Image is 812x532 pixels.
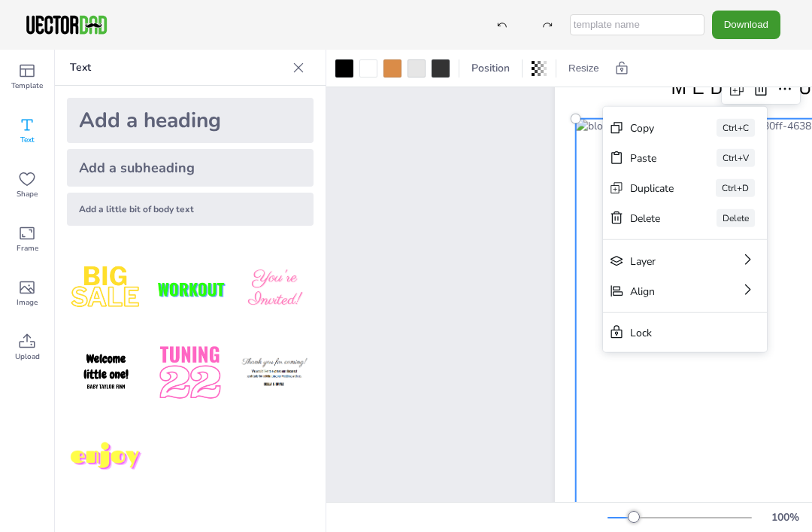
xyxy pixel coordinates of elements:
[17,188,38,200] span: Shape
[24,14,109,36] img: VectorDad-1.png
[562,56,605,81] button: Resize
[235,334,314,412] img: K4iXMrW.png
[630,254,698,268] div: Layer
[70,50,286,86] p: Text
[15,351,40,363] span: Upload
[630,325,719,339] div: Lock
[630,181,674,195] div: Duplicate
[630,211,674,225] div: Delete
[717,149,755,167] div: Ctrl+V
[67,334,145,412] img: GNLDUe7.png
[712,11,780,38] button: Download
[11,80,43,92] span: Template
[716,179,755,197] div: Ctrl+D
[630,150,674,165] div: Paste
[717,119,755,137] div: Ctrl+C
[67,193,314,226] div: Add a little bit of body text
[630,120,674,135] div: Copy
[468,61,513,75] span: Position
[20,134,35,146] span: Text
[67,250,145,328] img: style1.png
[717,209,755,227] div: Delete
[767,510,803,524] div: 100 %
[67,98,314,143] div: Add a heading
[235,250,314,328] img: BBMXfK6.png
[67,418,145,497] img: M7yqmqo.png
[67,149,314,187] div: Add a subheading
[151,250,229,328] img: XdJCRjX.png
[151,334,229,412] img: 1B4LbXY.png
[630,284,698,298] div: Align
[17,242,38,254] span: Frame
[570,14,704,35] input: template name
[17,296,38,309] span: Image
